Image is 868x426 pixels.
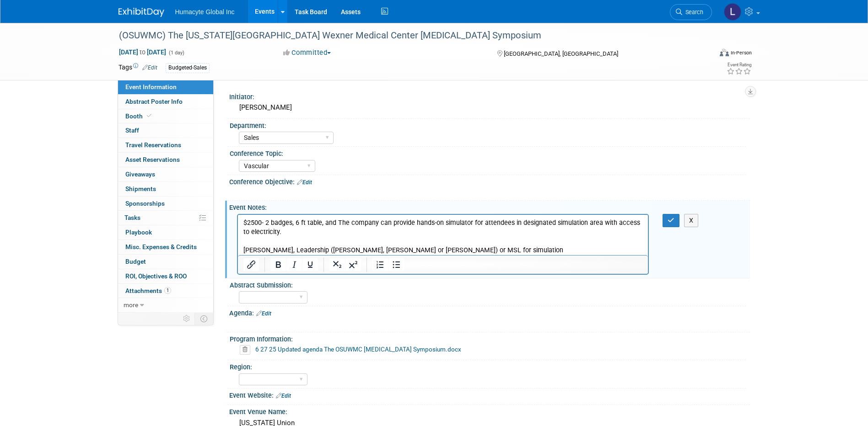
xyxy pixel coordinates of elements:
[125,127,139,134] span: Staff
[229,389,750,400] div: Event Website:
[243,258,259,271] button: Insert/edit link
[727,63,751,67] div: Event Rating
[118,298,213,312] a: more
[138,48,147,56] span: to
[230,360,746,372] div: Region:
[147,113,151,118] i: Booth reservation complete
[125,229,152,236] span: Playbook
[280,48,334,58] button: Committed
[119,48,167,56] span: [DATE] [DATE]
[142,64,157,71] a: Edit
[125,200,165,207] span: Sponsorships
[256,310,271,317] a: Edit
[164,287,171,294] span: 1
[125,243,197,250] span: Misc. Expenses & Credits
[125,156,180,163] span: Asset Reservations
[118,123,213,138] a: Staff
[118,211,213,225] a: Tasks
[118,182,213,196] a: Shipments
[118,284,213,298] a: Attachments1
[229,201,750,212] div: Event Notes:
[720,49,729,56] img: Format-Inperson.png
[125,98,183,105] span: Abstract Poster Info
[230,147,746,158] div: Conference Topic:
[125,185,156,192] span: Shipments
[658,48,752,61] div: Event Format
[118,109,213,123] a: Booth
[118,138,213,152] a: Travel Reservations
[175,8,235,16] span: Humacyte Global Inc
[118,167,213,181] a: Giveaways
[684,214,699,227] button: X
[670,4,712,20] a: Search
[276,393,291,399] a: Edit
[118,80,213,94] a: Event Information
[236,101,743,115] div: [PERSON_NAME]
[388,258,404,271] button: Bullet list
[345,258,361,271] button: Superscript
[230,119,746,130] div: Department:
[372,258,388,271] button: Numbered list
[194,313,213,325] td: Toggle Event Tabs
[124,301,138,309] span: more
[118,95,213,109] a: Abstract Poster Info
[118,269,213,283] a: ROI, Objectives & ROO
[116,27,698,44] div: (OSUWMC) The [US_STATE][GEOGRAPHIC_DATA] Wexner Medical Center [MEDICAL_DATA] Symposium
[730,49,752,56] div: In-Person
[125,170,155,178] span: Giveaways
[255,346,461,353] a: 6 27 25 Updated agenda The OSUWMC [MEDICAL_DATA] Symposium.docx
[118,153,213,167] a: Asset Reservations
[682,9,703,16] span: Search
[297,179,312,186] a: Edit
[286,258,302,271] button: Italic
[240,346,254,353] a: Delete attachment?
[124,214,140,221] span: Tasks
[179,313,195,325] td: Personalize Event Tab Strip
[724,3,741,21] img: Linda Hamilton
[270,258,286,271] button: Bold
[168,50,184,56] span: (1 day)
[238,215,648,255] iframe: Rich Text Area
[119,8,164,17] img: ExhibitDay
[302,258,318,271] button: Underline
[229,306,750,318] div: Agenda:
[230,332,746,344] div: Program Information:
[118,225,213,240] a: Playbook
[125,287,171,294] span: Attachments
[119,63,157,73] td: Tags
[118,197,213,211] a: Sponsorships
[504,50,618,57] span: [GEOGRAPHIC_DATA], [GEOGRAPHIC_DATA]
[125,141,181,149] span: Travel Reservations
[125,258,146,265] span: Budget
[118,240,213,254] a: Misc. Expenses & Credits
[166,63,210,73] div: Budgeted-Sales
[118,255,213,269] a: Budget
[230,278,746,290] div: Abstract Submission:
[229,90,750,101] div: Initiator:
[125,83,177,91] span: Event Information
[329,258,345,271] button: Subscript
[229,405,750,416] div: Event Venue Name:
[125,272,187,280] span: ROI, Objectives & ROO
[125,112,153,120] span: Booth
[229,175,750,187] div: Conference Objective:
